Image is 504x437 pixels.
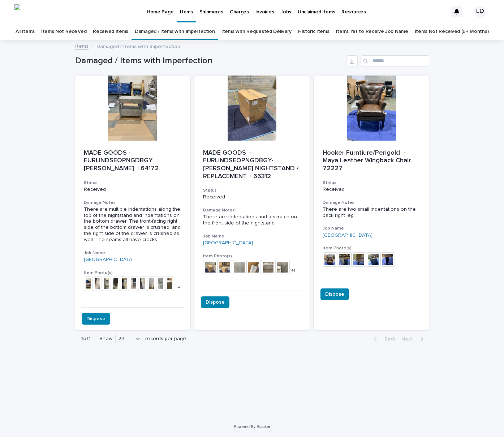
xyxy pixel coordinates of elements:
[323,149,421,173] p: Hooker Furntiure/Perigold - Maya Leather Wingback Chair | 72227
[201,296,229,308] button: Dispose
[176,285,181,290] span: + 4
[323,206,421,219] p: There are two small indentations on the back right leg.
[96,42,180,50] p: Damaged / Items with Imperfection
[323,180,421,186] h3: Status
[84,180,182,186] h3: Status
[75,330,96,348] p: 1 of 1
[99,336,112,342] p: Show
[361,55,429,67] input: Search
[474,6,486,17] div: LD
[401,337,417,342] span: Next
[325,291,344,298] span: Dispose
[84,206,182,243] p: There are multiple indentations along the top of the nightstand and indentations on the bottom dr...
[194,76,310,330] a: MADE GOODS - FURLINDSEOPNGDBGY- [PERSON_NAME] NIGHTSTAND / REPLACEMENT | 66312StatusReceivedDamag...
[203,207,301,213] h3: Damage Notes
[380,337,396,342] span: Back
[84,187,182,193] p: Received
[415,23,489,40] a: Items Not Received (6+ Months)
[323,226,421,231] h3: Job Name
[41,23,86,40] a: Items Not Received
[298,23,329,40] a: Historic Items
[84,257,134,263] a: [GEOGRAPHIC_DATA]
[336,23,408,40] a: Items Yet to Receive Job Name
[203,240,253,246] a: [GEOGRAPHIC_DATA]
[323,187,421,193] p: Received
[82,313,110,325] button: Dispose
[368,336,399,342] button: Back
[291,269,295,273] span: + 1
[323,232,372,239] a: [GEOGRAPHIC_DATA]
[75,56,343,66] h1: Damaged / Items with Imperfection
[93,23,128,40] a: Received Items
[75,42,89,50] a: Items
[203,253,301,259] h3: Item Photo(s)
[86,315,105,322] span: Dispose
[84,270,182,276] h3: Item Photo(s)
[203,214,301,226] p: There are indentations and a scratch on the front side of the nightstand.
[84,250,182,256] h3: Job Name
[84,149,182,173] p: MADE GOODS - FURLINDSEOPNGDBGY [PERSON_NAME] | 64172
[16,23,35,40] a: All Items
[320,288,349,300] button: Dispose
[399,336,429,342] button: Next
[203,188,301,193] h3: Status
[203,194,301,200] p: Received
[206,299,225,306] span: Dispose
[14,4,20,19] img: uLpw5BI2Q6Qm7hI4Mn8H2gFtFFRXhUeeUo0aqUkqCI0
[135,23,215,40] a: Damaged / Items with Imperfection
[203,234,301,239] h3: Job Name
[234,424,270,429] a: Powered By Stacker
[75,76,190,330] a: MADE GOODS - FURLINDSEOPNGDBGY [PERSON_NAME] | 64172StatusReceivedDamage NotesThere are multiple ...
[314,76,429,330] a: Hooker Furntiure/Perigold - Maya Leather Wingback Chair | 72227StatusReceivedDamage NotesThere ar...
[145,336,186,342] p: records per page
[323,245,421,251] h3: Item Photo(s)
[203,149,301,180] p: MADE GOODS - FURLINDSEOPNGDBGY- [PERSON_NAME] NIGHTSTAND / REPLACEMENT | 66312
[116,335,133,343] div: 24
[221,23,292,40] a: Items with Requested Delivery
[323,200,421,206] h3: Damage Notes
[84,200,182,206] h3: Damage Notes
